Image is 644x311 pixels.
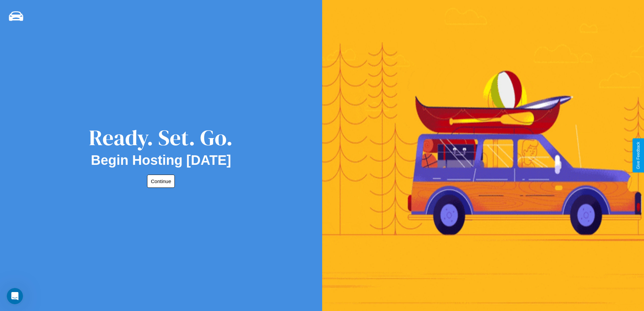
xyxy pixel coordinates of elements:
h2: Begin Hosting [DATE] [91,153,231,168]
div: Ready. Set. Go. [89,123,233,153]
button: Continue [147,175,175,188]
div: Give Feedback [636,142,641,169]
iframe: Intercom live chat [7,288,23,304]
